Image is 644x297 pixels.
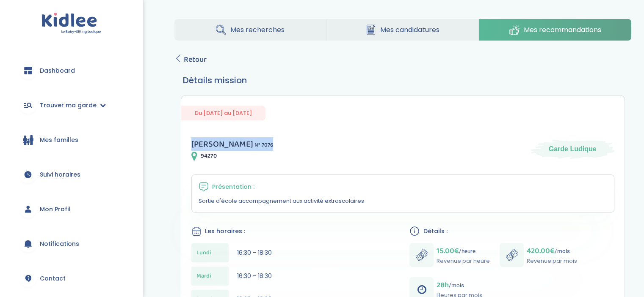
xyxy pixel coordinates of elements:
[13,263,130,294] a: Contact
[13,194,130,224] a: Mon Profil
[423,227,447,236] span: Détails :
[40,205,70,214] span: Mon Profil
[436,245,489,257] p: /heure
[205,227,245,236] span: Les horaires :
[201,152,217,161] span: 94270
[196,272,211,281] span: Mardi
[199,197,607,205] p: Sortie d'école accompagnement aux activité extrascolaires
[40,240,79,248] span: Notifications
[549,144,597,154] span: Garde Ludique
[13,55,130,86] a: Dashboard
[191,137,253,151] span: [PERSON_NAME]
[13,125,130,155] a: Mes familles
[40,170,80,179] span: Suivi horaires
[380,25,439,35] span: Mes candidatures
[13,90,130,120] a: Trouver ma garde
[183,74,623,87] h3: Détails mission
[436,279,482,291] p: /mois
[479,19,631,41] a: Mes recommandations
[327,19,479,41] a: Mes candidatures
[40,66,75,75] span: Dashboard
[526,245,577,257] p: /mois
[174,19,326,41] a: Mes recherches
[526,245,554,257] span: 420.00€
[237,272,272,280] span: 16:30 - 18:30
[436,257,489,265] p: Revenue par heure
[181,106,265,120] span: Du [DATE] au [DATE]
[524,25,601,35] span: Mes recommandations
[40,136,78,144] span: Mes familles
[196,248,211,257] span: Lundi
[13,159,130,190] a: Suivi horaires
[40,274,66,283] span: Contact
[184,54,207,65] span: Retour
[13,229,130,259] a: Notifications
[230,25,285,35] span: Mes recherches
[436,245,459,257] span: 15.00€
[40,101,97,110] span: Trouver ma garde
[41,13,101,34] img: logo.svg
[436,279,448,291] span: 28h
[174,54,207,65] a: Retour
[212,183,254,191] span: Présentation :
[526,257,577,265] p: Revenue par mois
[254,141,273,150] span: N° 7076
[237,248,272,257] span: 16:30 - 18:30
